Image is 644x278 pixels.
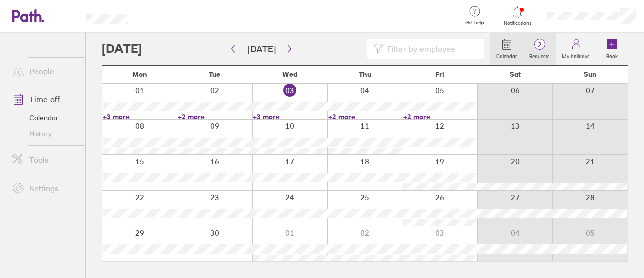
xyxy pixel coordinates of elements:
[4,178,85,198] a: Settings
[523,50,556,60] label: Requests
[359,70,371,78] span: Thu
[600,50,624,60] label: Book
[523,33,556,65] a: 2Requests
[282,70,297,78] span: Wed
[596,33,628,65] a: Book
[178,112,252,121] a: +2 more
[132,70,147,78] span: Mon
[239,41,284,58] button: [DATE]
[328,112,402,121] a: +2 more
[510,70,521,78] span: Sat
[383,39,478,59] input: Filter by employee
[523,41,556,49] span: 2
[458,20,491,26] span: Get help
[403,112,477,121] a: +2 more
[4,61,85,81] a: People
[556,50,596,60] label: My holidays
[556,33,596,65] a: My holidays
[4,109,85,126] a: Calendar
[4,126,85,142] a: History
[501,5,534,26] a: Notifications
[490,50,523,60] label: Calendar
[4,89,85,109] a: Time off
[103,112,177,121] a: +3 more
[435,70,444,78] span: Fri
[490,33,523,65] a: Calendar
[4,150,85,170] a: Tools
[501,20,534,26] span: Notifications
[209,70,220,78] span: Tue
[584,70,597,78] span: Sun
[253,112,327,121] a: +3 more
